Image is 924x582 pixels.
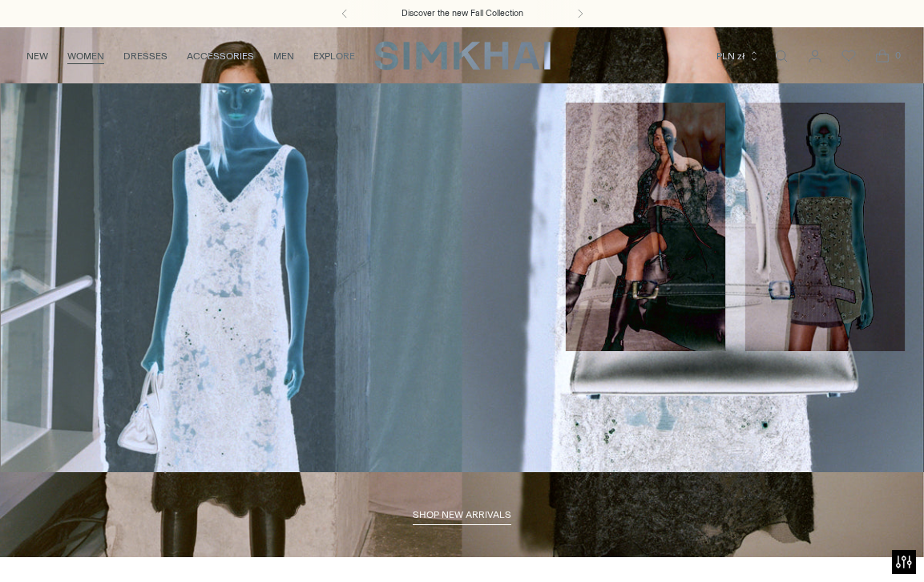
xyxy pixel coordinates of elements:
a: EXPLORE [313,38,355,74]
a: MEN [273,38,294,74]
a: SIMKHAI [374,40,551,71]
a: WOMEN [67,38,104,74]
a: DRESSES [123,38,167,74]
span: 0 [890,48,905,63]
a: Open search modal [765,40,797,72]
button: PLN zł [716,38,760,74]
a: NEW [26,38,48,74]
a: Discover the new Fall Collection [401,7,523,20]
a: Go to the account page [799,40,831,72]
a: ACCESSORIES [187,38,254,74]
a: Open cart modal [866,40,898,72]
a: Wishlist [833,40,865,72]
